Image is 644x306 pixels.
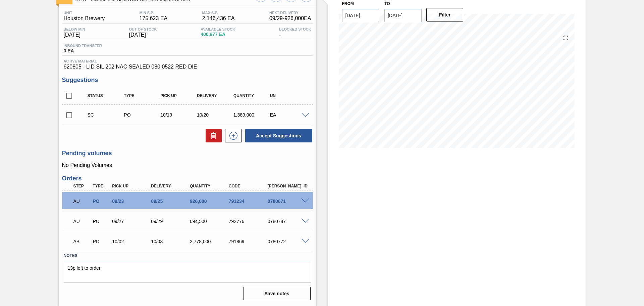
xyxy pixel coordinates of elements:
p: AU [73,199,90,204]
div: Pick up [159,93,199,98]
span: 09/29 - 926,000 EA [269,15,311,21]
div: Delivery [195,93,236,98]
div: 1,389,000 [232,112,272,118]
div: Purchase order [91,199,111,204]
div: Status [86,93,126,98]
div: New suggestion [222,129,242,142]
span: [DATE] [64,32,85,38]
div: Type [91,184,111,188]
button: Save notes [244,287,311,300]
input: mm/dd/yyyy [384,9,422,22]
textarea: 13p left to order [64,261,311,283]
span: 400,877 EA [201,32,235,37]
span: Below Min [64,27,85,31]
div: 791869 [227,239,271,244]
div: UN [268,93,309,98]
h3: Suggestions [62,77,313,84]
div: EA [268,112,309,118]
div: Type [122,93,163,98]
div: Step [72,184,92,188]
div: Delete Suggestions [202,129,222,142]
div: Purchase order [91,239,111,244]
div: 0780671 [266,199,310,204]
input: mm/dd/yyyy [342,9,379,22]
span: 0 EA [64,48,102,53]
span: Unit [64,11,105,15]
span: Inbound Transfer [64,44,102,48]
label: Notes [64,251,311,261]
div: Awaiting Unload [72,214,92,229]
span: 620805 - LID SIL 202 NAC SEALED 080 0522 RED DIE [64,64,311,70]
span: Blocked Stock [279,27,311,31]
span: Active Material [64,59,311,63]
div: 2,778,000 [188,239,232,244]
div: Pick up [110,184,154,188]
div: 791234 [227,199,271,204]
span: Available Stock [201,27,235,31]
h3: Orders [62,175,313,182]
p: AU [73,219,90,224]
div: Delivery [149,184,193,188]
label: From [342,1,354,6]
div: Accept Suggestions [242,128,313,143]
div: 792776 [227,219,271,224]
div: Awaiting Billing [72,234,92,249]
span: Houston Brewery [64,15,105,21]
span: 175,623 EA [140,15,168,21]
span: MIN S.P. [140,11,168,15]
div: 09/27/2025 [110,219,154,224]
span: Out Of Stock [129,27,157,31]
p: No Pending Volumes [62,162,313,168]
div: 10/19/2025 [159,112,199,118]
div: 09/25/2025 [149,199,193,204]
label: to [384,1,390,6]
div: 694,500 [188,219,232,224]
span: Next Delivery [269,11,311,15]
div: Purchase order [122,112,163,118]
div: Purchase order [91,219,111,224]
div: 10/02/2025 [110,239,154,244]
span: 2,146,436 EA [202,15,235,21]
div: Quantity [188,184,232,188]
div: 09/29/2025 [149,219,193,224]
div: Awaiting Unload [72,194,92,209]
div: 10/20/2025 [195,112,236,118]
div: 0780772 [266,239,310,244]
div: 10/03/2025 [149,239,193,244]
span: MAX S.P. [202,11,235,15]
div: 09/23/2025 [110,199,154,204]
div: Code [227,184,271,188]
div: 926,000 [188,199,232,204]
h3: Pending volumes [62,150,313,157]
button: Filter [426,8,464,21]
div: Suggestion Created [86,112,126,118]
div: Quantity [232,93,272,98]
button: Accept Suggestions [245,129,312,142]
div: 0780787 [266,219,310,224]
div: - [277,27,313,38]
div: [PERSON_NAME]. ID [266,184,310,188]
span: [DATE] [129,32,157,38]
p: AB [73,239,90,244]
